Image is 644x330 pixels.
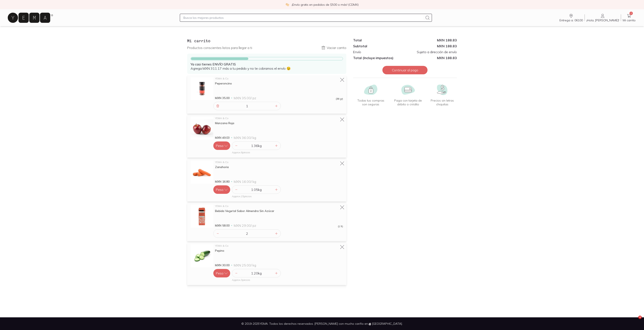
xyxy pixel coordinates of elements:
div: Pepino [215,249,343,253]
span: MXN 25.00 / kg [234,263,256,267]
div: 1.05 kg [239,186,274,194]
span: Todas tus compras son seguras [355,99,387,106]
span: MXN 29.00 / pz [234,223,256,228]
div: MXN 188.83 [405,38,457,42]
a: ¡Hola, [PERSON_NAME]! [585,13,621,22]
div: YEMA & Co [215,244,343,247]
div: YEMA & Co [215,117,343,120]
img: check [285,3,289,7]
div: Manzana Roja [215,121,343,125]
a: PeperoncinoYEMA & CoPeperoncinoMXN 35.00MXN 35.00/ pz(38 gr) [191,77,343,100]
span: Approx. 6 pieza s [232,151,250,154]
p: ¡Envío gratis en pedidos de $500 o más! (CDMX) [292,3,359,7]
div: YEMA & Co [215,205,343,207]
a: Entrega a: 06100 [558,13,585,22]
span: (1 lt) [338,225,343,228]
span: 6 [629,12,633,15]
button: Peso [213,185,230,194]
div: Subtotal [353,44,405,48]
span: MXN 49.03 [215,136,230,140]
span: MXN 30.00 [215,263,230,267]
span: [PERSON_NAME] con mucho cariño en [GEOGRAPHIC_DATA]. [315,322,403,326]
p: Productos conscientes listos para llegar a ti [187,46,252,50]
a: Manzana RojaYEMA & CoManzana RojaMXN 49.03MXN 36.00/ kg [191,117,343,140]
img: Manzana Roja [191,117,213,140]
span: MXN 35.00 / pz [234,96,256,100]
div: Peperoncino [215,81,343,85]
span: MXN 16.80 [215,179,230,184]
div: MXN 188.83 [405,44,457,48]
span: ¡Hola, [PERSON_NAME]! [586,18,619,22]
span: MXN 35.00 [215,96,230,100]
div: Zanahoria [215,165,343,169]
button: Continuar al pago [382,66,428,74]
div: Envío [353,50,405,54]
span: 4 [638,316,642,319]
span: MXN 188.83 [405,56,457,60]
iframe: Intercom live chat [630,316,640,326]
div: Total [353,38,405,42]
span: (38 gr) [336,98,343,100]
span: Mi carrito [623,18,636,22]
a: PepinoYEMA & CoPepinoMXN 30.00MXN 25.00/ kg [191,244,343,267]
img: Peperoncino [191,77,213,100]
a: ZanahoriaYEMA & CoZanahoriaMXN 16.80MXN 16.00/ kg [191,161,343,184]
span: Precios sin letras chiquitas [429,99,455,106]
span: Approx. 3 pieza s [232,278,250,281]
div: 1.36 kg [239,142,274,150]
span: Approx. 15 pieza s [232,195,252,198]
div: Total (Incluye impuestos) [353,56,405,60]
button: Peso [213,141,230,150]
span: MXN 16.00 / kg [234,179,256,184]
div: YEMA & Co [215,161,343,163]
span: Paga con tarjeta de débito o crédito [390,99,426,106]
img: Zanahoria [191,161,213,184]
strong: Ya casi tienes ENVÍO GRATIS [191,62,236,66]
div: Bebida Vegetal Sabor Almendra Sin Azúcar [215,209,343,213]
span: MXN 58.00 [215,223,230,228]
p: Agrega MXN 311.17 más a tu pedido y no te cobramos el envío 😉 [191,62,343,71]
input: Busca los mejores productos [183,15,423,20]
span: MXN 36.00 / kg [234,136,256,140]
img: Pepino [191,244,213,267]
div: Sujeto a dirección de envío [405,50,457,54]
p: Vaciar carrito [327,46,346,50]
img: Bebida Vegetal Sabor Almendra Sin Azúcar [191,205,213,228]
a: 6Mi carrito [621,13,637,22]
a: Bebida Vegetal Sabor Almendra Sin AzúcarYEMA & CoBebida Vegetal Sabor Almendra Sin AzúcarMXN 58.0... [191,205,343,228]
div: YEMA & Co [215,77,343,80]
h3: Mi carrito [187,38,346,43]
span: Entrega a: 06100 [559,18,583,22]
button: Peso [213,269,230,277]
div: 1.20 kg [239,269,274,277]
